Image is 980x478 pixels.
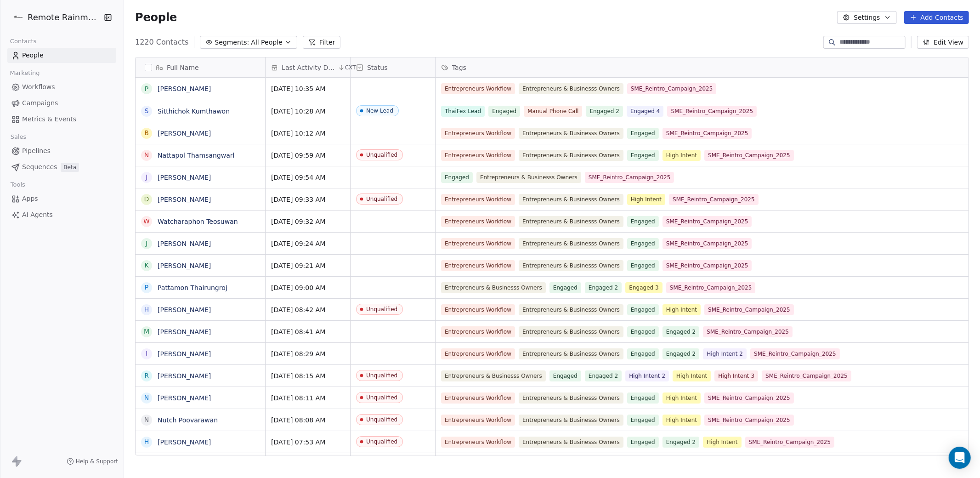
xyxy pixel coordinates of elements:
[91,53,99,61] img: tab_keywords_by_traffic_grey.svg
[441,282,546,293] span: Entrepreneurs & Businesss Owners
[441,128,515,139] span: Entrepreneurs Workflow
[146,172,147,182] div: J
[146,239,147,248] div: J
[144,194,149,204] div: D
[441,238,515,249] span: Entrepreneurs Workflow
[22,162,57,172] span: Sequences
[750,348,840,359] span: SME_Reintro_Campaign_2025
[24,24,101,31] div: Domain: [DOMAIN_NAME]
[76,458,118,465] span: Help & Support
[11,10,98,25] button: Remote Rainmaker
[6,66,44,80] span: Marketing
[837,11,896,24] button: Settings
[366,306,397,313] div: Unqualified
[703,348,747,359] span: High Intent 2
[158,152,234,159] a: Nattapol Thamsangwarl
[158,130,211,137] a: [PERSON_NAME]
[271,217,345,226] span: [DATE] 09:32 AM
[145,283,148,292] div: P
[519,128,623,139] span: Entrepreneurs & Businesss Owners
[663,260,752,271] span: SME_Reintro_Campaign_2025
[585,370,622,381] span: Engaged 2
[22,51,44,60] span: People
[22,194,38,204] span: Apps
[663,393,701,404] span: High Intent
[251,38,282,47] span: All People
[367,63,388,72] span: Status
[158,306,211,313] a: [PERSON_NAME]
[35,54,82,60] div: Domain Overview
[714,370,758,381] span: High Intent 3
[7,80,116,95] a: Workflows
[271,129,345,138] span: [DATE] 10:12 AM
[666,282,756,293] span: SME_Reintro_Campaign_2025
[158,174,211,181] a: [PERSON_NAME]
[145,106,149,116] div: S
[441,216,515,227] span: Entrepreneurs Workflow
[627,304,659,315] span: Engaged
[143,216,150,226] div: W
[158,284,227,291] a: Pattamon Thairungroj
[627,260,659,271] span: Engaged
[61,163,79,172] span: Beta
[7,159,116,175] a: SequencesBeta
[271,371,345,381] span: [DATE] 08:15 AM
[158,438,211,446] a: [PERSON_NAME]
[519,304,623,315] span: Entrepreneurs & Businesss Owners
[704,304,794,315] span: SME_Reintro_Campaign_2025
[22,114,76,124] span: Metrics & Events
[627,393,659,404] span: Engaged
[271,151,345,160] span: [DATE] 09:59 AM
[266,57,350,77] div: Last Activity DateCXT
[22,146,51,156] span: Pipelines
[663,238,752,249] span: SME_Reintro_Campaign_2025
[303,36,341,49] button: Filter
[519,437,623,448] span: Entrepreneurs & Businesss Owners
[366,372,397,379] div: Unqualified
[519,415,623,426] span: Entrepreneurs & Businesss Owners
[663,304,701,315] span: High Intent
[549,370,581,381] span: Engaged
[762,370,851,381] span: SME_Reintro_Campaign_2025
[7,191,116,206] a: Apps
[627,437,659,448] span: Engaged
[585,172,674,183] span: SME_Reintro_Campaign_2025
[627,106,664,117] span: Engaged 4
[158,262,211,269] a: [PERSON_NAME]
[6,178,29,192] span: Tools
[667,106,757,117] span: SME_Reintro_Campaign_2025
[366,152,397,158] div: Unqualified
[271,393,345,403] span: [DATE] 08:11 AM
[627,348,659,359] span: Engaged
[13,12,24,23] img: RR%20Logo%20%20Black%20(2).png
[26,15,45,22] div: v 4.0.25
[144,393,149,403] div: N
[271,261,345,270] span: [DATE] 09:21 AM
[663,326,700,337] span: Engaged 2
[7,112,116,127] a: Metrics & Events
[519,150,623,161] span: Entrepreneurs & Businesss Owners
[146,349,147,358] div: I
[144,327,149,336] div: M
[15,24,22,31] img: website_grey.svg
[144,371,149,381] div: R
[704,415,794,426] span: SME_Reintro_Campaign_2025
[663,415,701,426] span: High Intent
[519,83,623,94] span: Entrepreneurs & Businesss Owners
[271,438,345,447] span: [DATE] 07:53 AM
[271,107,345,116] span: [DATE] 10:28 AM
[144,150,149,160] div: N
[625,282,663,293] span: Engaged 3
[135,11,177,24] span: People
[144,437,149,447] div: H
[145,84,148,94] div: P
[476,172,581,183] span: Entrepreneurs & Businesss Owners
[351,57,435,77] div: Status
[28,11,101,23] span: Remote Rainmaker
[549,282,581,293] span: Engaged
[585,282,622,293] span: Engaged 2
[7,207,116,222] a: AI Agents
[158,350,211,358] a: [PERSON_NAME]
[704,393,794,404] span: SME_Reintro_Campaign_2025
[917,36,969,49] button: Edit View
